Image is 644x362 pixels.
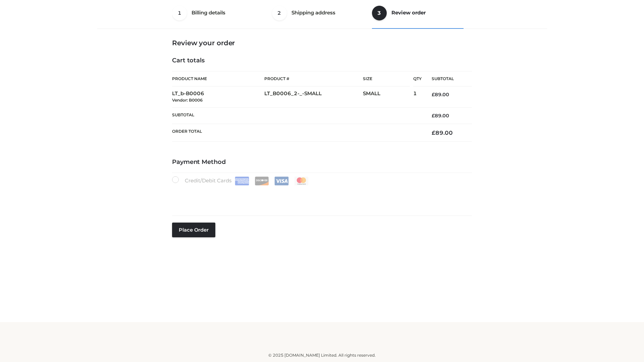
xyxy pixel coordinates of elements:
span: £ [432,113,435,119]
label: Credit/Debit Cards [172,176,309,185]
th: Qty [413,71,422,86]
th: Subtotal [422,71,472,86]
td: LT_B0006_2-_-SMALL [264,86,363,108]
img: Visa [274,177,289,185]
img: Mastercard [294,177,309,185]
h4: Cart totals [172,57,472,64]
bdi: 89.00 [432,129,453,136]
bdi: 89.00 [432,92,449,98]
td: SMALL [363,86,413,108]
h4: Payment Method [172,159,472,166]
th: Product # [264,71,363,86]
div: © 2025 [DOMAIN_NAME] Limited. All rights reserved. [100,352,544,359]
span: £ [432,92,435,98]
button: Place order [172,223,215,237]
img: Amex [235,177,249,185]
td: 1 [413,86,422,108]
h3: Review your order [172,39,472,47]
span: £ [432,129,435,136]
td: LT_b-B0006 [172,86,264,108]
th: Order Total [172,124,422,142]
th: Product Name [172,71,264,86]
img: Discover [255,177,269,185]
th: Subtotal [172,107,422,124]
bdi: 89.00 [432,113,449,119]
th: Size [363,71,410,86]
small: Vendor: B0006 [172,98,203,103]
iframe: Secure payment input frame [171,184,471,208]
